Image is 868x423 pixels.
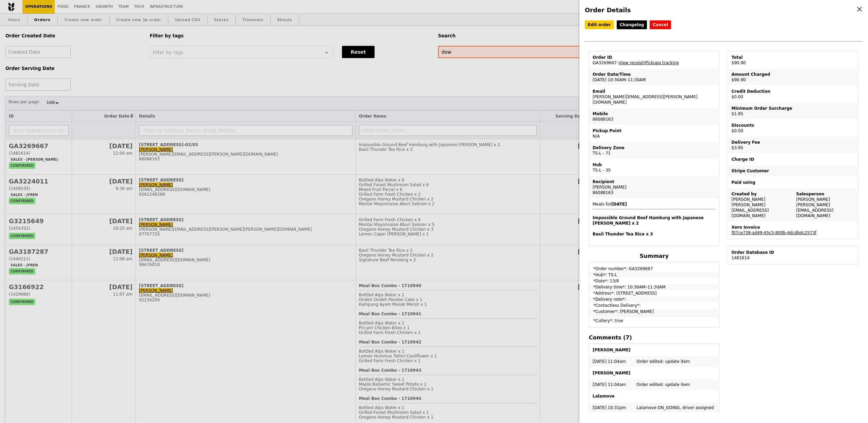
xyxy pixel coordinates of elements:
div: Order Database ID [731,250,855,255]
td: *Delivery note*: [590,297,719,302]
td: TS-L - 35 [590,159,719,176]
td: *Address*: [STREET_ADDRESS] [590,290,719,296]
div: Delivery Zone [593,145,716,151]
td: GA3269667 [590,52,719,68]
div: Credit Deduction [731,89,855,94]
td: Lalamove ON_GOING, driver assigned [634,402,719,413]
td: $0.00 [729,120,857,136]
td: Order edited: update item [634,356,719,367]
div: Paid using [731,180,855,185]
td: *Order number*: GA3269667 [590,263,719,271]
div: Discounts [731,123,855,128]
td: [DATE] 10:30AM–11:30AM [590,69,719,85]
div: Hub [593,162,716,168]
div: Xero Invoice [731,225,855,230]
b: Lalamove [593,394,615,399]
td: $1.95 [729,103,857,119]
td: [PERSON_NAME] [PERSON_NAME][EMAIL_ADDRESS][DOMAIN_NAME] [729,189,793,221]
b: [DATE] [611,202,627,207]
td: [PERSON_NAME] [PERSON_NAME][EMAIL_ADDRESS][DOMAIN_NAME] [794,189,858,221]
div: Stripe Customer [731,168,855,174]
a: f07ce738-ad49-45c5-800b-4dcdbdc2573f [731,230,816,235]
td: *Contactless Delivery*: [590,303,719,308]
td: TS-L - 71 [590,142,719,159]
span: [DATE] 10:31pm [593,405,626,410]
td: 86088163 [590,108,719,125]
td: *Delivery time*: 10:30AM–11:30AM [590,284,719,290]
h4: Basil Thunder Tea Rice x 3 [593,231,716,237]
div: Order Date/Time [593,72,716,77]
h4: Comments (7) [589,334,720,341]
span: Meals for [593,202,716,237]
div: Email [593,89,716,94]
a: View receipt [619,60,644,65]
div: 86088163 [593,190,716,195]
td: $0.00 [729,86,857,102]
td: $90.90 [729,69,857,85]
span: [DATE] 11:04am [593,359,626,364]
b: [PERSON_NAME] [593,348,631,352]
td: $3.95 [729,137,857,153]
b: [PERSON_NAME] [593,371,631,375]
h4: Impossible Ground Beef Hamburg with Japanese [PERSON_NAME] x 2 [593,215,716,226]
td: *Cutlery*: true [590,318,719,327]
div: Order ID [593,55,716,60]
div: Total [731,55,855,60]
td: 1481614 [729,247,857,263]
div: Charge ID [731,157,855,162]
a: Pickupp tracking [645,60,679,65]
td: $90.90 [729,52,857,68]
div: Amount Charged [731,72,855,77]
span: – [617,60,619,65]
div: Pickup Point [593,128,716,134]
div: Salesperson [796,191,855,197]
td: Order edited: update item [634,379,719,390]
h4: Summary [589,253,720,259]
a: Edit order [585,20,614,29]
span: Order Details [585,6,631,14]
div: Mobile [593,111,716,117]
button: Cancel [650,20,671,29]
td: *Hub*: TS-L [590,272,719,278]
div: [PERSON_NAME] [593,184,716,190]
td: N/A [590,125,719,142]
div: Delivery Fee [731,140,855,145]
a: Changelog [617,20,647,29]
td: *Date*: 13/8 [590,278,719,284]
span: [DATE] 11:04am [593,382,626,387]
div: Recipient [593,179,716,184]
td: [PERSON_NAME][EMAIL_ADDRESS][PERSON_NAME][DOMAIN_NAME] [590,86,719,108]
div: Created by [731,191,790,197]
td: *Customer*: [PERSON_NAME] [590,309,719,317]
div: Minimum Order Surcharge [731,106,855,111]
span: | [644,60,679,65]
